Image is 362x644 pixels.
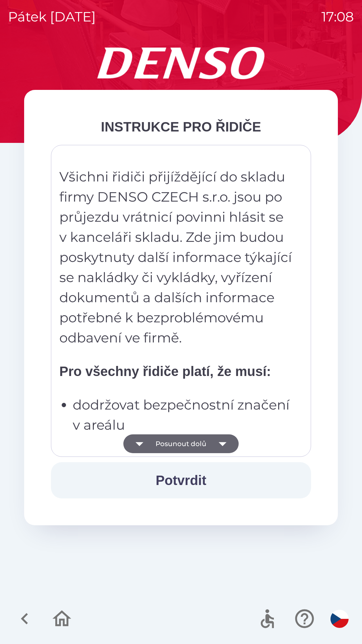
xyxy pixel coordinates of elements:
button: Potvrdit [51,462,311,498]
img: cs flag [330,610,349,628]
div: INSTRUKCE PRO ŘIDIČE [51,117,311,137]
strong: Pro všechny řidiče platí, že musí: [59,364,271,379]
p: Všichni řidiči přijíždějící do skladu firmy DENSO CZECH s.r.o. jsou po průjezdu vrátnicí povinni ... [59,167,293,348]
button: Posunout dolů [123,434,239,453]
p: dodržovat bezpečnostní značení v areálu [73,395,293,435]
p: 17:08 [321,7,354,27]
p: pátek [DATE] [8,7,96,27]
img: Logo [24,47,338,79]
